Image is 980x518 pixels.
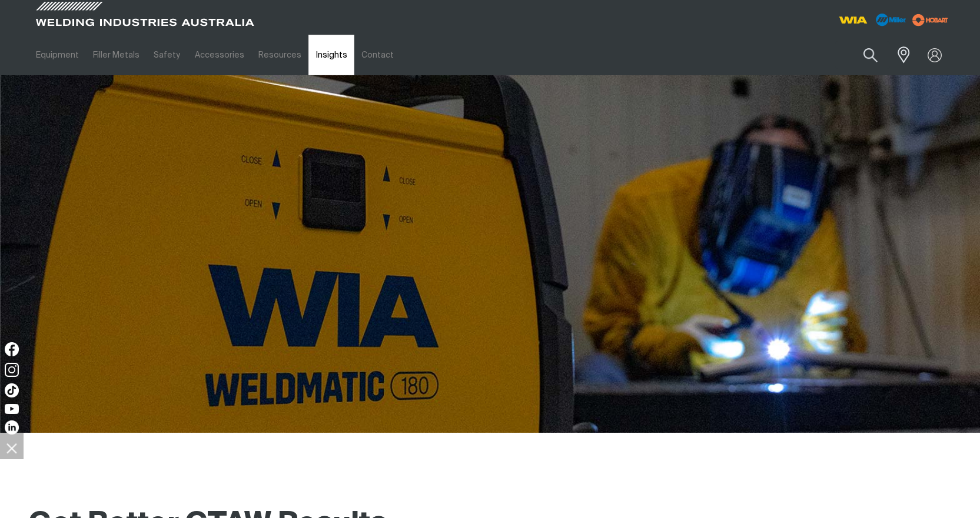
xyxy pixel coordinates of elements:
nav: Main [29,35,721,75]
a: Filler Metals [86,35,147,75]
img: Facebook [5,342,19,356]
a: Accessories [188,35,251,75]
img: LinkedIn [5,420,19,435]
input: Product name or item number... [835,41,890,69]
a: Contact [354,35,401,75]
a: Insights [308,35,354,75]
img: miller [909,11,952,29]
img: hide socials [2,438,22,458]
img: YouTube [5,404,19,414]
a: Safety [147,35,187,75]
button: Search products [851,41,891,69]
img: Instagram [5,363,19,377]
a: Equipment [29,35,86,75]
img: TikTok [5,383,19,397]
a: Resources [251,35,308,75]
